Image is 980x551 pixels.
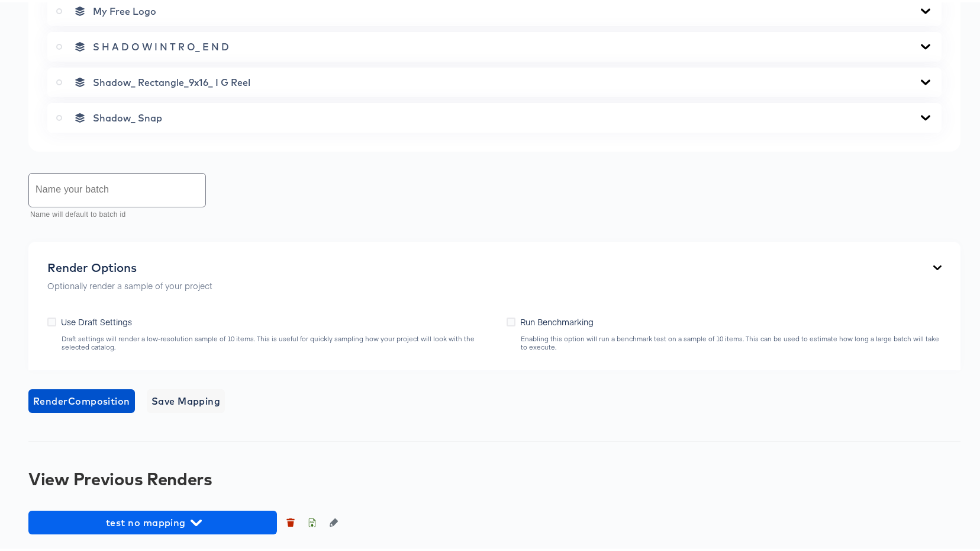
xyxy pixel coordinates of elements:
[28,508,277,532] button: test no mapping
[147,387,225,411] button: Save Mapping
[61,332,495,349] div: Draft settings will render a low-resolution sample of 10 items. This is useful for quickly sampli...
[34,512,271,528] span: test no mapping
[93,3,156,15] span: My Free Logo
[151,390,221,407] span: Save Mapping
[61,313,132,325] span: Use Draft Settings
[93,110,162,121] span: Shadow_ Snap
[30,207,198,219] p: Name will default to batch id
[520,332,942,349] div: Enabling this option will run a benchmark test on a sample of 10 items. This can be used to estim...
[93,39,229,50] span: S H A D O W I N T R O_ E N D
[93,74,250,86] span: Shadow_ Rectangle_9x16_ I G Reel
[28,387,135,411] button: RenderComposition
[47,277,212,289] p: Optionally render a sample of your project
[520,313,594,325] span: Run Benchmarking
[28,467,960,486] div: View Previous Renders
[47,258,212,273] div: Render Options
[33,390,130,407] span: Render Composition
